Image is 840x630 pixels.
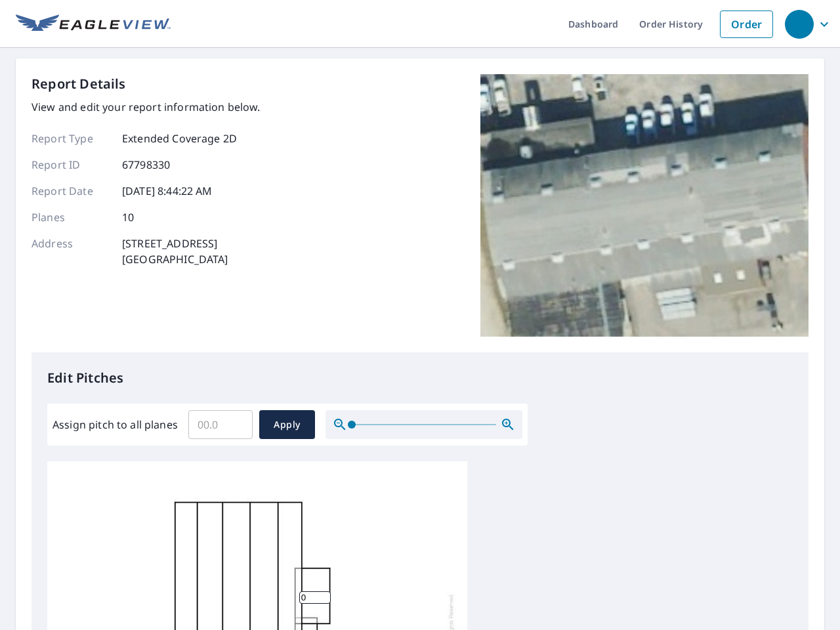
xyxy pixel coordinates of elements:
p: Report Details [31,74,126,94]
p: Edit Pitches [47,368,793,388]
button: Apply [259,410,315,439]
img: Top image [480,74,808,337]
p: Report Type [31,131,110,146]
p: [STREET_ADDRESS] [GEOGRAPHIC_DATA] [122,236,228,267]
input: 00.0 [188,406,253,443]
p: View and edit your report information below. [31,99,261,115]
a: Order [720,10,773,38]
p: Planes [31,209,110,225]
label: Assign pitch to all planes [52,417,178,432]
p: Report Date [31,183,110,199]
p: Address [31,236,110,267]
p: 10 [122,209,134,225]
p: Report ID [31,157,110,173]
p: Extended Coverage 2D [122,131,237,146]
span: Apply [270,417,304,433]
p: [DATE] 8:44:22 AM [122,183,213,199]
img: EV Logo [16,14,171,34]
p: 67798330 [122,157,170,173]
